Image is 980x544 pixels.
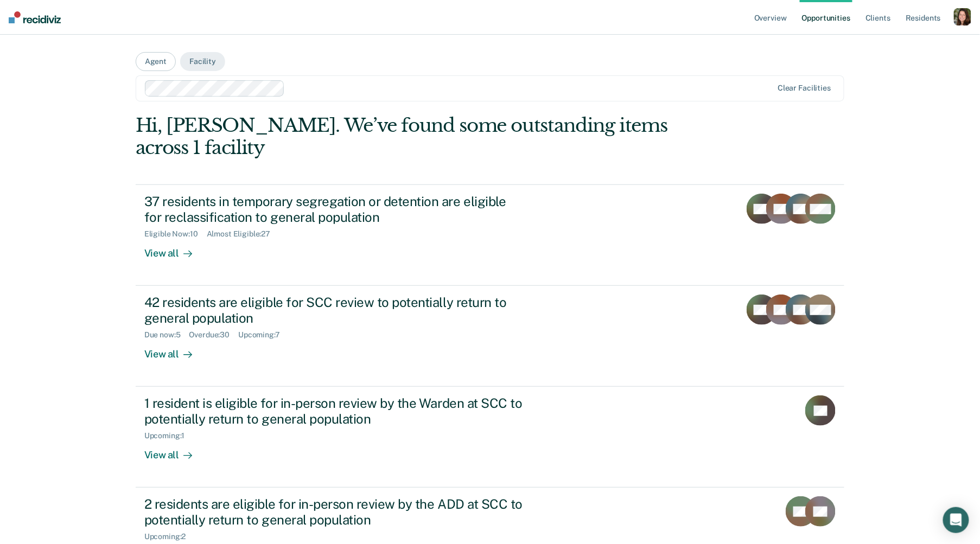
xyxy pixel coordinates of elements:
[144,229,207,239] div: Eligible Now : 10
[238,330,289,340] div: Upcoming : 7
[144,340,205,361] div: View all
[136,184,845,286] a: 37 residents in temporary segregation or detention are eligible for reclassification to general p...
[943,507,969,533] div: Open Intercom Messenger
[207,229,279,239] div: Almost Eligible : 27
[9,11,61,23] img: Recidiviz
[136,52,176,71] button: Agent
[144,431,194,440] div: Upcoming : 1
[144,295,525,326] div: 42 residents are eligible for SCC review to potentially return to general population
[144,194,525,225] div: 37 residents in temporary segregation or detention are eligible for reclassification to general p...
[136,286,845,387] a: 42 residents are eligible for SCC review to potentially return to general populationDue now:5Over...
[144,330,189,340] div: Due now : 5
[180,52,225,71] button: Facility
[778,84,831,93] div: Clear facilities
[144,239,205,260] div: View all
[189,330,239,340] div: Overdue : 30
[136,114,703,159] div: Hi, [PERSON_NAME]. We’ve found some outstanding items across 1 facility
[144,395,525,427] div: 1 resident is eligible for in-person review by the Warden at SCC to potentially return to general...
[144,440,205,462] div: View all
[144,496,525,528] div: 2 residents are eligible for in-person review by the ADD at SCC to potentially return to general ...
[136,387,845,488] a: 1 resident is eligible for in-person review by the Warden at SCC to potentially return to general...
[144,532,195,541] div: Upcoming : 2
